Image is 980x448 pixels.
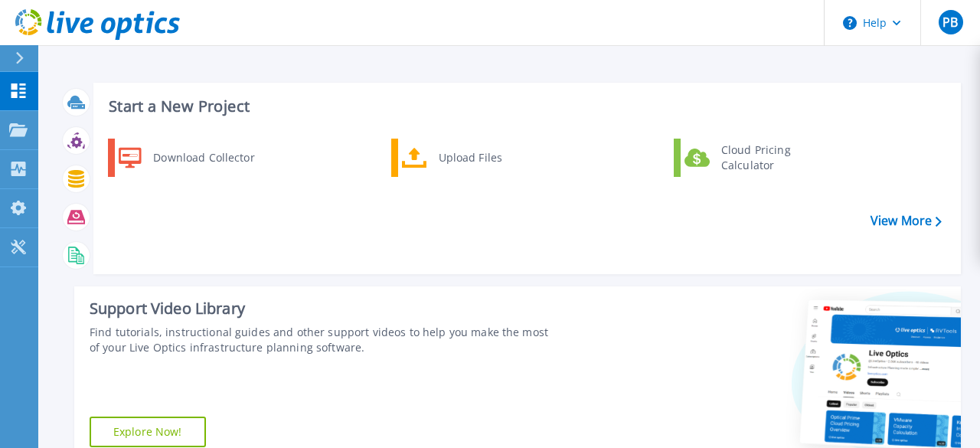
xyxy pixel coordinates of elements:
[90,299,550,319] div: Support Video Library
[108,139,265,177] a: Download Collector
[674,139,831,177] a: Cloud Pricing Calculator
[90,325,550,355] div: Find tutorials, instructional guides and other support videos to help you make the most of your L...
[90,417,206,447] a: Explore Now!
[109,98,941,115] h3: Start a New Project
[714,142,827,173] div: Cloud Pricing Calculator
[431,142,544,173] div: Upload Files
[391,139,548,177] a: Upload Files
[145,142,261,173] div: Download Collector
[942,16,958,28] span: PB
[871,214,942,228] a: View More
